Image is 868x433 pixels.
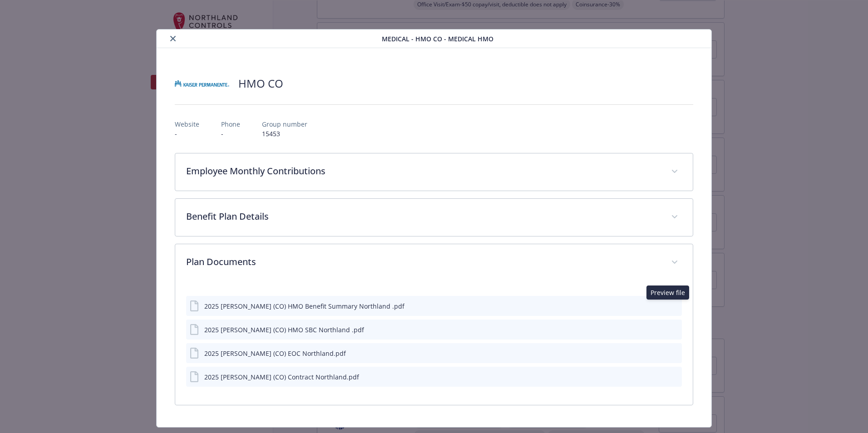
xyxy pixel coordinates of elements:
[175,199,693,236] div: Benefit Plan Details
[238,76,283,91] h2: HMO CO
[221,129,240,138] p: -
[656,349,663,358] button: download file
[262,129,307,138] p: 15453
[175,70,229,97] img: Kaiser Permanente of Colorado
[186,255,660,269] p: Plan Documents
[382,34,493,44] span: Medical - HMO CO - Medical HMO
[668,301,678,311] button: preview file
[175,281,693,405] div: Plan Documents
[646,285,689,300] div: Preview file
[204,325,364,335] div: 2025 [PERSON_NAME] (CO) HMO SBC Northland .pdf
[656,325,663,335] button: download file
[175,129,199,138] p: -
[175,119,199,129] p: Website
[168,33,178,44] button: close
[670,372,678,382] button: preview file
[175,153,693,191] div: Employee Monthly Contributions
[204,349,346,358] div: 2025 [PERSON_NAME] (CO) EOC Northland.pdf
[204,301,404,311] div: 2025 [PERSON_NAME] (CO) HMO Benefit Summary Northland .pdf
[670,325,678,335] button: preview file
[204,372,359,382] div: 2025 [PERSON_NAME] (CO) Contract Northland.pdf
[654,301,661,311] button: download file
[221,119,240,129] p: Phone
[186,164,660,178] p: Employee Monthly Contributions
[262,119,307,129] p: Group number
[670,349,678,358] button: preview file
[87,29,781,428] div: details for plan Medical - HMO CO - Medical HMO
[186,210,660,223] p: Benefit Plan Details
[656,372,663,382] button: download file
[175,244,693,281] div: Plan Documents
